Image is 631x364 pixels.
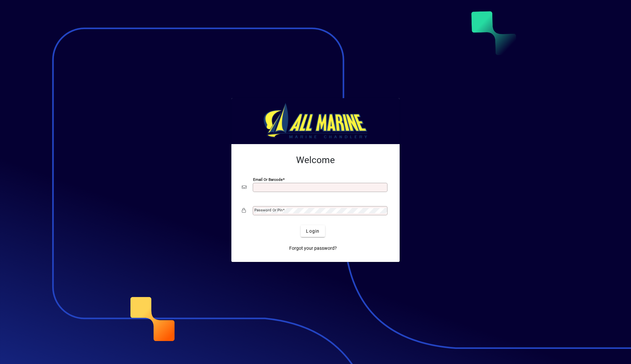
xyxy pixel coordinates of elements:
[253,177,283,182] mat-label: Email or Barcode
[306,228,319,235] span: Login
[289,245,337,252] span: Forgot your password?
[301,225,325,237] button: Login
[242,155,389,166] h2: Welcome
[254,208,283,212] mat-label: Password or Pin
[287,242,339,254] a: Forgot your password?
